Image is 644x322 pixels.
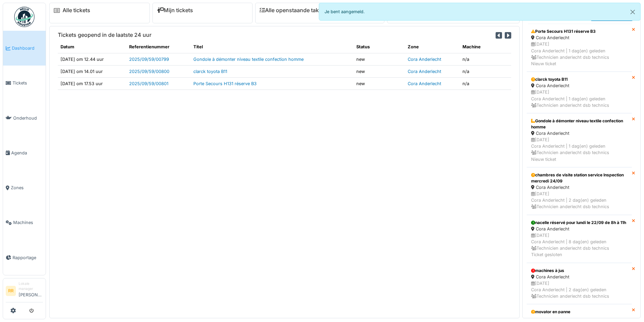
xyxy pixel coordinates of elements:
[354,41,405,53] th: Status
[527,72,632,113] a: clarck toyota B11 Cora Anderlecht [DATE]Cora Anderlecht | 1 dag(en) geleden Technicien anderlecht...
[354,65,405,77] td: new
[460,41,511,53] th: Machine
[191,41,354,53] th: Titel
[531,309,627,315] div: movator en panne
[319,3,641,21] div: Je bent aangemeld.
[19,281,43,301] li: [PERSON_NAME]
[129,57,169,62] a: 2025/09/59/00799
[3,205,46,240] a: Machines
[531,28,627,34] div: Porte Secours H131 réserve B3
[58,65,126,77] td: [DATE] om 14.01 uur
[531,89,627,108] div: [DATE] Cora Anderlecht | 1 dag(en) geleden Technicien anderlecht dsb technics
[13,115,43,121] span: Onderhoud
[408,57,441,62] a: Cora Anderlecht
[625,3,640,21] button: Close
[531,274,627,280] div: Cora Anderlecht
[527,24,632,72] a: Porte Secours H131 réserve B3 Cora Anderlecht [DATE]Cora Anderlecht | 1 dag(en) geleden Technicie...
[354,77,405,90] td: new
[193,69,227,74] a: clarck toyota B11
[460,77,511,90] td: n/a
[531,184,627,191] div: Cora Anderlecht
[58,41,126,53] th: Datum
[527,167,632,215] a: chambres de visite station service Inspection mercredi 24/09 Cora Anderlecht [DATE]Cora Anderlech...
[13,219,43,226] span: Machines
[531,41,627,67] div: [DATE] Cora Anderlecht | 1 dag(en) geleden Technicien anderlecht dsb technics Nieuw ticket
[193,81,257,86] a: Porte Secours H131 réserve B3
[13,254,43,261] span: Rapportage
[531,137,627,163] div: [DATE] Cora Anderlecht | 1 dag(en) geleden Technicien anderlecht dsb technics Nieuw ticket
[527,113,632,167] a: Gondole à démonter niveau textile confection homme Cora Anderlecht [DATE]Cora Anderlecht | 1 dag(...
[531,130,627,137] div: Cora Anderlecht
[193,57,304,62] a: Gondole à démonter niveau textile confection homme
[408,69,441,74] a: Cora Anderlecht
[11,184,43,191] span: Zones
[531,191,627,210] div: [DATE] Cora Anderlecht | 2 dag(en) geleden Technicien anderlecht dsb technics
[11,150,43,156] span: Agenda
[260,7,325,14] a: Alle openstaande taken
[58,32,151,38] h6: Tickets geopend in de laatste 24 uur
[129,81,168,86] a: 2025/09/59/00801
[3,101,46,135] a: Onderhoud
[63,7,90,14] a: Alle tickets
[531,280,627,300] div: [DATE] Cora Anderlecht | 2 dag(en) geleden Technicien anderlecht dsb technics
[19,281,43,292] div: Lokale manager
[527,215,632,263] a: nacelle réservé pour lundi le 22/09 de 8h à 11h Cora Anderlecht [DATE]Cora Anderlecht | 8 dag(en)...
[58,53,126,65] td: [DATE] om 12.44 uur
[129,69,169,74] a: 2025/09/59/00800
[3,240,46,275] a: Rapportage
[527,263,632,304] a: machines à jus Cora Anderlecht [DATE]Cora Anderlecht | 2 dag(en) geleden Technicien anderlecht ds...
[460,53,511,65] td: n/a
[531,268,627,274] div: machines à jus
[6,286,16,296] li: RR
[531,118,627,130] div: Gondole à démonter niveau textile confection homme
[531,232,627,258] div: [DATE] Cora Anderlecht | 8 dag(en) geleden Technicien anderlecht dsb technics Ticket gesloten
[405,41,460,53] th: Zone
[3,135,46,170] a: Agenda
[354,53,405,65] td: new
[460,65,511,77] td: n/a
[3,66,46,100] a: Tickets
[14,7,34,27] img: Badge_color-CXgf-gQk.svg
[531,226,627,232] div: Cora Anderlecht
[12,45,43,51] span: Dashboard
[531,172,627,184] div: chambres de visite station service Inspection mercredi 24/09
[13,80,43,86] span: Tickets
[531,220,627,226] div: nacelle réservé pour lundi le 22/09 de 8h à 11h
[6,281,43,302] a: RR Lokale manager[PERSON_NAME]
[531,34,627,41] div: Cora Anderlecht
[408,81,441,86] a: Cora Anderlecht
[157,7,193,14] a: Mijn tickets
[58,77,126,90] td: [DATE] om 17.53 uur
[3,170,46,205] a: Zones
[126,41,191,53] th: Referentienummer
[3,31,46,66] a: Dashboard
[531,82,627,89] div: Cora Anderlecht
[531,76,627,82] div: clarck toyota B11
